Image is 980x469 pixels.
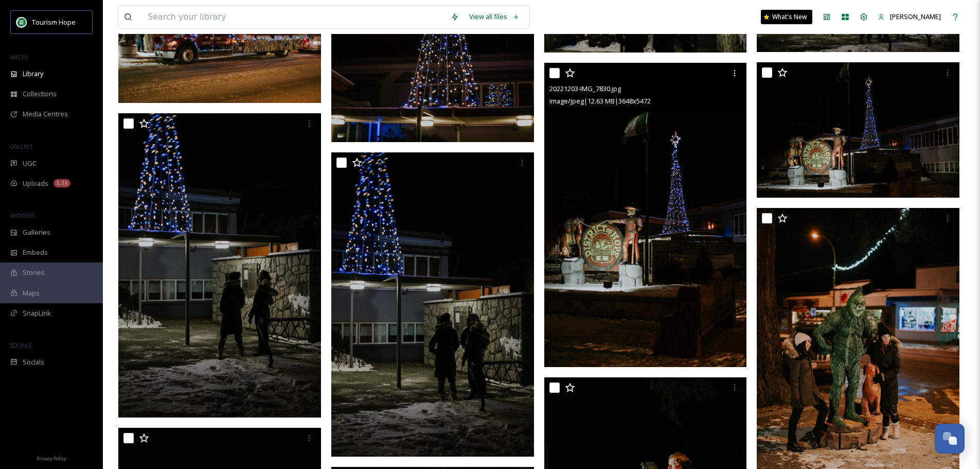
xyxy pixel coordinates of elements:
img: 20221203-IMG_7830.jpg [544,63,747,367]
span: WIDGETS [10,212,34,219]
span: Collections [23,89,57,99]
span: [PERSON_NAME] [890,12,941,21]
a: [PERSON_NAME] [873,7,946,27]
span: Embeds [23,248,48,257]
span: image/jpeg | 12.63 MB | 3648 x 5472 [549,96,651,106]
span: Galleries [23,228,50,237]
span: Maps [23,288,40,298]
img: 20221203-IMG_7835.jpg [118,113,321,418]
img: logo.png [16,17,27,27]
button: Open Chat [935,424,965,454]
span: MEDIA [10,53,28,61]
span: COLLECT [10,143,32,150]
a: View all files [464,7,524,27]
div: 1.1k [54,179,70,187]
span: SnapLink [23,308,51,318]
span: Uploads [23,179,48,188]
span: Tourism Hope [32,18,76,27]
span: Stories [23,268,45,277]
span: 20221203-IMG_7830.jpg [549,84,621,93]
span: Privacy Policy [37,455,66,462]
img: 20221203-IMG_7834.jpg [331,152,534,457]
span: Library [23,69,43,79]
span: SOCIALS [10,341,31,349]
span: Media Centres [23,109,68,119]
input: Search your library [142,6,446,28]
img: 20221203-IMG_7829.jpg [757,62,959,198]
a: Privacy Policy [37,451,66,464]
a: What's New [761,10,812,24]
span: UGC [23,159,37,168]
span: Socials [23,357,44,367]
